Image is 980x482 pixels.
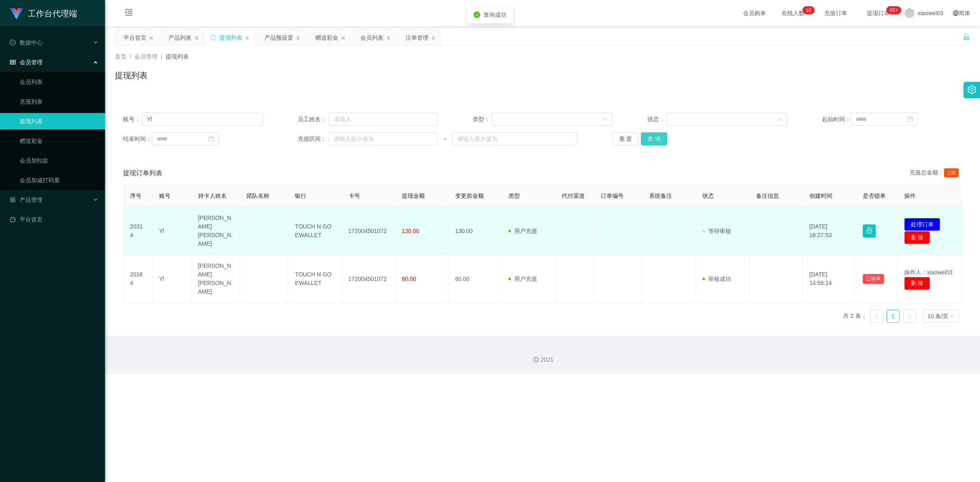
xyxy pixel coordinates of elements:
[907,116,913,122] i: 图标: calendar
[474,11,480,18] i: icon: check-circle
[298,135,329,143] span: 充值区间：
[508,192,520,199] span: 类型
[296,36,301,41] i: 图标: close
[806,6,809,14] p: 1
[449,207,502,255] td: 130.00
[402,228,419,234] span: 130.00
[142,113,263,126] input: 请输入
[10,8,23,20] img: logo.9652507e.png
[402,192,425,199] span: 提现金额
[208,136,214,142] i: 图标: calendar
[210,35,216,41] i: 图标: sync
[115,53,126,60] span: 首页
[473,115,492,124] span: 类型：
[641,132,667,145] button: 查 询
[777,10,809,16] span: 在线人数
[508,228,537,234] span: 用户充值
[123,30,146,45] div: 平台首页
[315,30,338,45] div: 赠送彩金
[123,135,152,143] span: 结束时间：
[10,197,43,203] span: 产品管理
[803,207,856,255] td: [DATE] 18:27:53
[904,231,930,244] button: 删 除
[10,59,16,65] i: 图标: table
[702,192,714,199] span: 状态
[863,274,884,284] button: 已锁单
[887,310,900,323] li: 1
[10,211,98,228] a: 图标: dashboard平台首页
[944,168,959,177] span: 130
[115,0,143,27] i: 图标: menu-fold
[123,207,153,255] td: 20314
[904,269,953,276] span: 操作人：xiaowei03
[702,276,731,282] span: 审核成功
[649,192,672,199] span: 系统备注
[613,132,639,145] button: 重 置
[431,36,436,41] i: 图标: close
[10,10,77,16] a: 工作台代理端
[562,192,585,199] span: 代付渠道
[360,30,383,45] div: 会员列表
[123,255,153,303] td: 20184
[288,255,342,303] td: TOUCH N GO EWALLET
[191,255,240,303] td: [PERSON_NAME] [PERSON_NAME]
[903,310,916,323] li: 下一页
[219,30,242,45] div: 提现列表
[820,10,851,16] span: 充值订单
[20,74,98,90] a: 会员列表
[10,197,16,203] i: 图标: appstore-o
[349,192,360,199] span: 卡号
[123,168,162,178] span: 提现订单列表
[191,207,240,255] td: [PERSON_NAME] [PERSON_NAME]
[949,314,954,319] i: 图标: down
[169,30,191,45] div: 产品列表
[198,192,227,199] span: 持卡人姓名
[329,113,438,126] input: 请输入
[10,39,43,46] span: 数据中心
[809,6,811,14] p: 0
[20,113,98,129] a: 提现列表
[10,59,43,66] span: 会员管理
[928,310,948,322] div: 10 条/页
[20,93,98,110] a: 充值列表
[28,0,77,27] h1: 工作台代理端
[843,310,867,323] li: 共 2 条，
[153,207,191,255] td: Yl
[329,132,438,145] input: 请输入最小值为
[870,310,883,323] li: 上一页
[130,192,141,199] span: 序号
[20,172,98,188] a: 会员加减打码量
[909,168,962,178] div: 充值总金额：
[149,36,154,41] i: 图标: close
[246,192,269,199] span: 团队名称
[508,276,537,282] span: 用户充值
[449,255,502,303] td: 60.00
[295,192,306,199] span: 银行
[342,255,395,303] td: 172004501072
[904,192,916,199] span: 操作
[603,117,608,122] i: 图标: down
[455,192,484,199] span: 变更前金额
[863,192,886,199] span: 是否锁单
[601,192,624,199] span: 订单编号
[874,314,879,319] i: 图标: left
[20,152,98,169] a: 会员加扣款
[130,53,131,60] span: /
[123,115,142,124] span: 账号：
[863,10,894,16] span: 提现订单
[702,228,731,234] span: 等待审核
[115,69,148,81] h1: 提现列表
[245,36,250,41] i: 图标: close
[264,30,293,45] div: 产品预设置
[533,357,539,362] i: 图标: copyright
[112,355,973,364] div: 2021
[887,310,899,322] a: 1
[863,224,876,238] button: 图标: lock
[298,115,329,124] span: 员工姓名：
[386,36,391,41] i: 图标: close
[647,115,667,124] span: 状态：
[159,192,171,199] span: 账号
[406,30,428,45] div: 注单管理
[341,36,346,41] i: 图标: close
[802,6,814,14] sup: 10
